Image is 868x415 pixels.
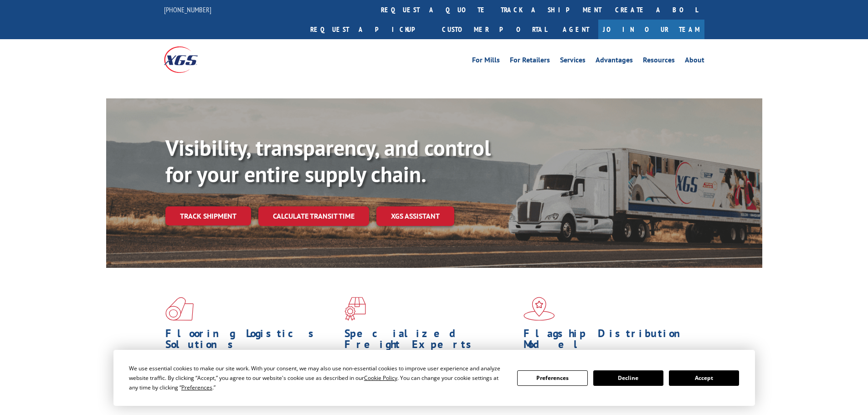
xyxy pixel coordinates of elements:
[113,350,755,406] div: Cookie Consent Prompt
[181,384,212,391] span: Preferences
[598,20,704,39] a: Join Our Team
[303,20,435,39] a: Request a pickup
[554,20,598,39] a: Agent
[165,297,194,321] img: xgs-icon-total-supply-chain-intelligence-red
[165,328,338,354] h1: Flooring Logistics Solutions
[685,56,704,67] a: About
[164,5,211,14] a: [PHONE_NUMBER]
[165,206,251,225] a: Track shipment
[129,364,506,392] div: We use essential cookies to make our site work. With your consent, we may also use non-essential ...
[376,206,454,226] a: XGS ASSISTANT
[560,56,586,67] a: Services
[364,374,397,382] span: Cookie Policy
[165,133,491,188] b: Visibility, transparency, and control for your entire supply chain.
[524,328,696,354] h1: Flagship Distribution Model
[517,370,587,386] button: Preferences
[344,328,517,354] h1: Specialized Freight Experts
[510,56,550,67] a: For Retailers
[524,297,555,321] img: xgs-icon-flagship-distribution-model-red
[258,206,369,226] a: Calculate transit time
[643,56,675,67] a: Resources
[596,56,633,67] a: Advantages
[669,370,739,386] button: Accept
[593,370,663,386] button: Decline
[472,56,500,67] a: For Mills
[435,20,554,39] a: Customer Portal
[344,297,366,321] img: xgs-icon-focused-on-flooring-red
